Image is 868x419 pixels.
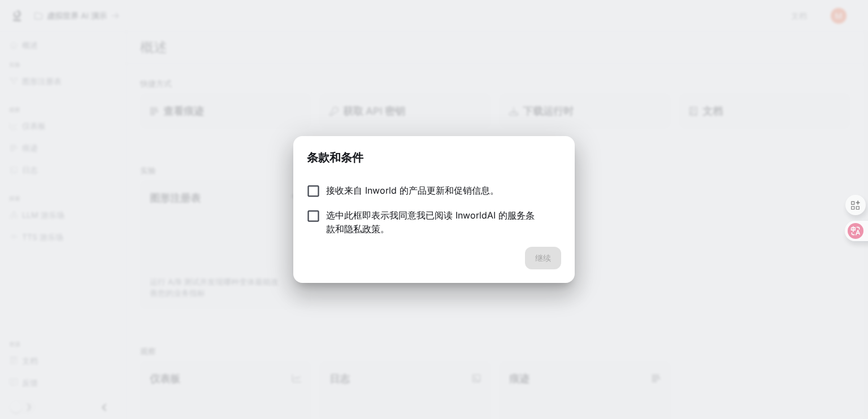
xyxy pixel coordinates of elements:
[335,223,344,234] font: 和
[380,223,389,234] font: 。
[326,209,535,234] a: 服务条款
[307,151,363,164] font: 条款和条件
[326,209,507,221] font: 选中此框即表示我同意我已阅读 InworldAI 的
[344,223,380,234] a: 隐私政策
[326,185,499,196] font: 接收来自 Inworld 的产品更新和促销信息。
